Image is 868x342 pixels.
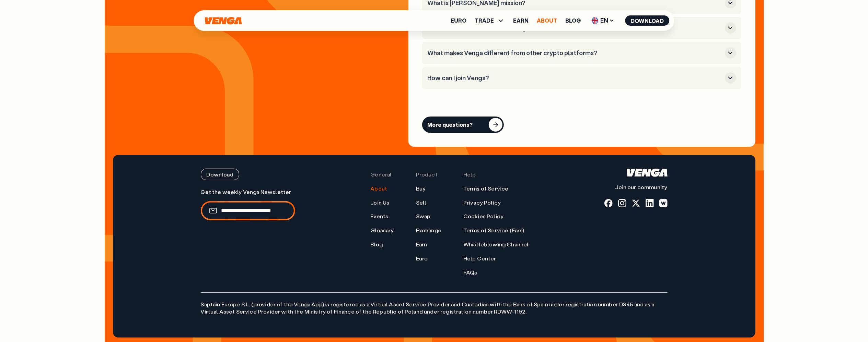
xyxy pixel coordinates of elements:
[370,241,383,248] a: Blog
[370,171,392,178] span: General
[451,18,467,23] a: Euro
[592,17,599,24] img: flag-uk
[416,255,428,262] a: Euro
[428,74,722,82] h3: How can I join Venga?
[463,255,496,262] a: Help Center
[566,18,581,23] a: Blog
[201,292,668,315] p: Saptain Europe S.L. (provider of the Venga App) is registered as a Virtual Asset Service Provider...
[475,18,494,23] span: TRADE
[428,121,473,128] div: More questions?
[416,199,427,206] a: Sell
[201,169,239,180] button: Download
[625,15,670,26] button: Download
[422,117,504,133] button: More questions?
[428,24,722,32] h3: Who are the members of the Venga team?
[604,199,613,207] a: fb
[204,17,243,25] svg: Home
[463,269,477,276] a: FAQs
[463,227,524,234] a: Terms of Service (Earn)
[416,171,438,178] span: Product
[463,185,509,192] a: Terms of Service
[370,213,388,220] a: Events
[428,72,736,84] button: How can I join Venga?
[463,213,504,220] a: Cookies Policy
[370,199,389,206] a: Join Us
[618,199,626,207] a: instagram
[201,188,295,196] p: Get the weekly Venga Newsletter
[370,185,387,192] a: About
[537,18,557,23] a: About
[201,169,295,180] a: Download
[416,213,431,220] a: Swap
[632,199,640,207] a: x
[604,184,668,191] p: Join our community
[589,15,617,26] span: EN
[416,227,441,234] a: Exchange
[627,169,668,177] svg: Home
[463,199,501,206] a: Privacy Policy
[475,16,505,25] span: TRADE
[370,227,394,234] a: Glossary
[428,47,736,59] button: What makes Venga different from other crypto platforms?
[513,18,529,23] a: Earn
[416,241,427,248] a: Earn
[428,49,722,57] h3: What makes Venga different from other crypto platforms?
[659,199,668,207] a: warpcast
[416,185,426,192] a: Buy
[646,199,654,207] a: linkedin
[463,171,476,178] span: Help
[463,241,529,248] a: Whistleblowing Channel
